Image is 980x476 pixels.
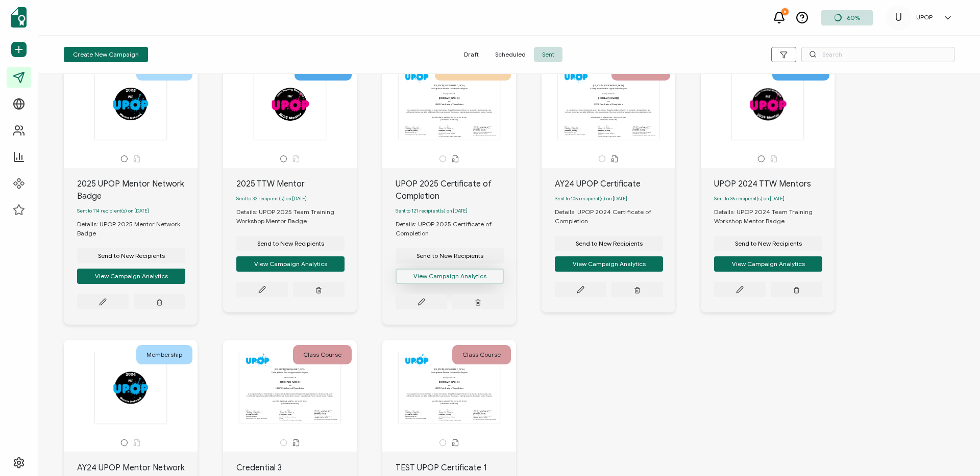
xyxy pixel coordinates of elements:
span: Sent to 114 recipient(s) on [DATE] [77,208,149,214]
div: Details: UPOP 2024 Certificate of Completion [555,207,675,226]
span: Sent to 32 recipient(s) on [DATE] [236,196,307,202]
span: Send to New Recipients [257,241,324,247]
div: Class Course [452,345,511,364]
button: Send to New Recipients [236,236,345,251]
span: Send to New Recipients [735,241,802,247]
button: View Campaign Analytics [555,256,663,272]
div: 5 [781,8,789,15]
span: Sent [534,47,562,62]
button: Send to New Recipients [77,248,185,263]
div: Membership [136,345,192,364]
div: Details: UPOP 2025 Certificate of Completion [396,220,516,238]
button: View Campaign Analytics [77,269,185,284]
input: Search [801,47,954,62]
div: AY24 UPOP Mentor Network [77,462,198,474]
button: View Campaign Analytics [236,256,345,272]
div: Details: UPOP 2025 Mentor Network Badge [77,220,198,238]
div: AY24 UPOP Certificate [555,178,675,190]
div: 2025 TTW Mentor [236,178,357,190]
span: U [895,10,902,25]
button: Send to New Recipients [555,236,663,251]
div: TEST UPOP Certificate 1 [396,462,516,474]
span: Draft [456,47,487,62]
span: Scheduled [487,47,534,62]
img: sertifier-logomark-colored.svg [11,7,27,28]
div: 2025 UPOP Mentor Network Badge [77,178,198,202]
div: UPOP 2024 TTW Mentors [714,178,835,190]
button: Send to New Recipients [714,236,822,251]
button: View Campaign Analytics [714,256,822,272]
div: Class Course [293,345,352,364]
div: Details: UPOP 2024 Team Training Workshop Mentor Badge [714,207,835,226]
span: Create New Campaign [73,51,139,58]
span: Sent to 35 recipient(s) on [DATE] [714,196,785,202]
button: View Campaign Analytics [396,269,504,284]
div: Details: UPOP 2025 Team Training Workshop Mentor Badge [236,207,357,226]
span: Send to New Recipients [576,241,643,247]
h5: UPOP [916,14,933,21]
iframe: Chat Widget [805,361,980,476]
div: UPOP 2025 Certificate of Completion [396,178,516,202]
span: Send to New Recipients [98,253,165,259]
span: Send to New Recipients [416,253,483,259]
span: Sent to 105 recipient(s) on [DATE] [555,196,627,202]
button: Create New Campaign [64,47,148,62]
div: Credential 3 [236,462,357,474]
span: 60% [847,14,860,21]
span: Sent to 121 recipient(s) on [DATE] [396,208,468,214]
button: Send to New Recipients [396,248,504,263]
